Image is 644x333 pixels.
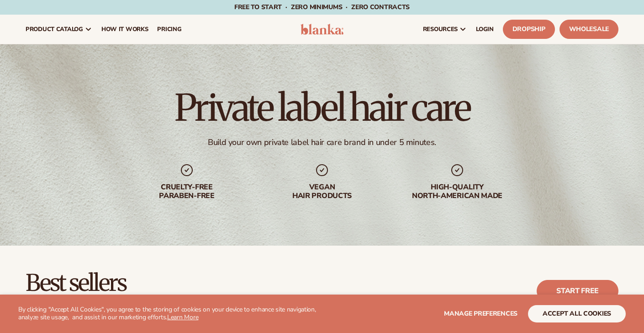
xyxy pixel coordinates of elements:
[528,305,626,322] button: accept all cookies
[444,309,517,318] span: Manage preferences
[560,20,618,39] a: Wholesale
[471,15,498,44] a: LOGIN
[423,26,458,33] span: resources
[128,183,245,200] div: cruelty-free paraben-free
[26,271,327,295] h2: Best sellers
[444,305,517,322] button: Manage preferences
[476,26,494,33] span: LOGIN
[26,26,83,33] span: product catalog
[503,20,555,39] a: Dropship
[174,90,470,126] h1: Private label hair care
[153,15,186,44] a: pricing
[97,15,153,44] a: How It Works
[18,306,331,322] p: By clicking "Accept All Cookies", you agree to the storing of cookies on your device to enhance s...
[101,26,148,33] span: How It Works
[157,26,181,33] span: pricing
[167,313,198,322] a: Learn More
[208,137,436,148] div: Build your own private label hair care brand in under 5 minutes.
[537,280,618,302] a: Start free
[21,15,97,44] a: product catalog
[399,183,516,200] div: High-quality North-american made
[264,183,380,200] div: Vegan hair products
[234,3,410,11] span: Free to start · ZERO minimums · ZERO contracts
[301,24,343,35] img: logo
[418,15,471,44] a: resources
